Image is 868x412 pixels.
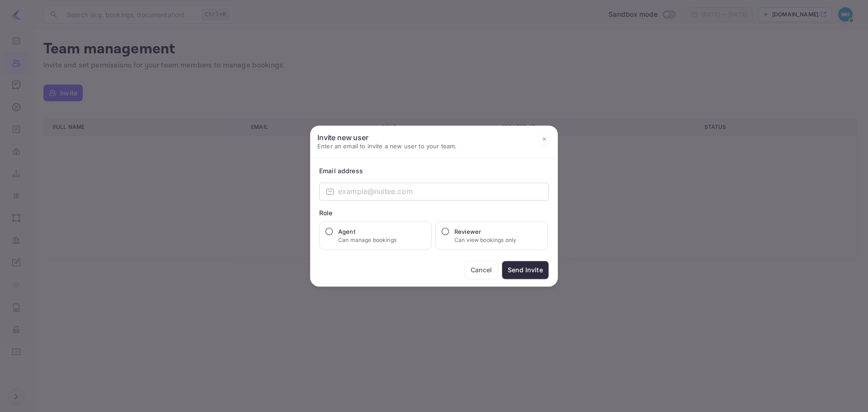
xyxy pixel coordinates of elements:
div: Role [319,208,549,217]
input: example@nuitee.com [338,182,549,200]
h6: Agent [338,227,396,236]
h6: Invite new user [317,133,457,142]
p: Enter an email to invite a new user to your team. [317,142,457,151]
p: Can view bookings only [454,236,516,244]
h6: Reviewer [454,227,516,236]
div: Email address [319,166,549,175]
p: Can manage bookings [338,236,396,244]
button: Cancel [465,260,498,279]
button: Send Invite [502,260,549,279]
